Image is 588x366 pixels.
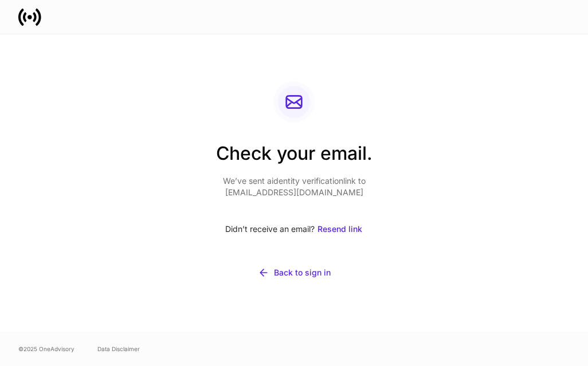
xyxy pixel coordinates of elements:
[317,217,363,242] button: Resend link
[274,267,331,278] div: Back to sign in
[216,260,373,285] button: Back to sign in
[18,344,75,353] span: © 2025 OneAdvisory
[216,175,373,198] p: We’ve sent a identity verification link to [EMAIL_ADDRESS][DOMAIN_NAME]
[317,223,362,235] div: Resend link
[216,141,373,175] h2: Check your email.
[216,217,373,242] div: Didn’t receive an email?
[97,344,140,353] a: Data Disclaimer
